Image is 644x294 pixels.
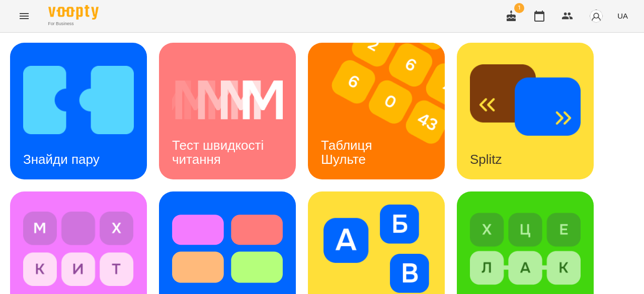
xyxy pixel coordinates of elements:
h3: Splitz [470,152,502,167]
span: 1 [514,3,524,13]
img: avatar_s.png [589,9,603,23]
span: For Business [48,21,99,27]
img: Voopty Logo [48,5,99,20]
span: UA [617,11,628,21]
img: Алфавіт [321,205,432,293]
button: Menu [12,4,36,28]
h3: Таблиця Шульте [321,138,376,166]
img: Знайди слово [470,205,581,293]
a: Тест швидкості читанняТест швидкості читання [159,43,296,179]
img: Тест швидкості читання [172,56,283,144]
a: Таблиця ШультеТаблиця Шульте [308,43,445,179]
img: Splitz [470,56,581,144]
button: UA [613,7,632,25]
img: Тест Струпа [172,205,283,293]
h3: Знайди пару [23,152,100,167]
img: Знайди пару [23,56,134,144]
h3: Тест швидкості читання [172,138,267,166]
a: SplitzSplitz [457,43,594,179]
img: Філворди [23,205,134,293]
img: Таблиця Шульте [308,43,457,179]
a: Знайди паруЗнайди пару [10,43,147,179]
